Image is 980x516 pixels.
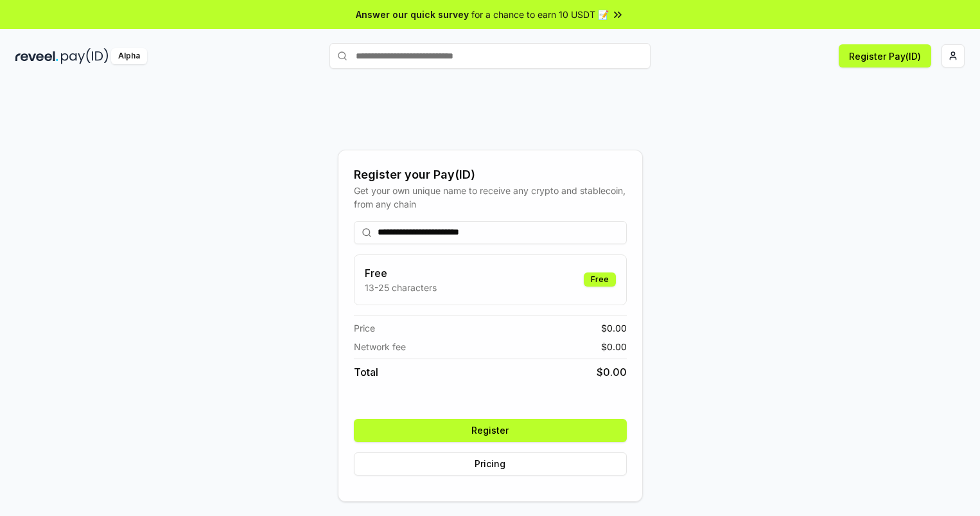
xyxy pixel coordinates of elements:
[354,321,375,335] span: Price
[584,272,616,287] div: Free
[471,8,609,21] span: for a chance to earn 10 USDT 📝
[354,364,378,380] span: Total
[354,452,627,476] button: Pricing
[111,48,147,64] div: Alpha
[356,8,469,21] span: Answer our quick survey
[354,419,627,442] button: Register
[365,265,437,281] h3: Free
[354,184,627,211] div: Get your own unique name to receive any crypto and stablecoin, from any chain
[601,340,627,353] span: $ 0.00
[839,44,931,67] button: Register Pay(ID)
[365,281,437,294] p: 13-25 characters
[601,321,627,335] span: $ 0.00
[61,48,109,64] img: pay_id
[15,48,58,64] img: reveel_dark
[354,166,627,184] div: Register your Pay(ID)
[597,364,627,380] span: $ 0.00
[354,340,406,353] span: Network fee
